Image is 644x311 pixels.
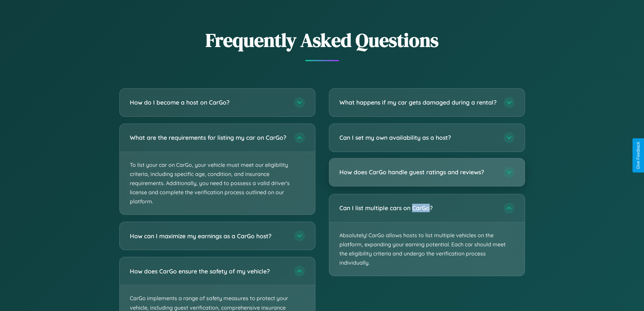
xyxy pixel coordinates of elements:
[130,232,287,240] h3: How can I maximize my earnings as a CarGo host?
[119,27,525,53] h2: Frequently Asked Questions
[130,267,287,275] h3: How does CarGo ensure the safety of my vehicle?
[339,98,497,107] h3: What happens if my car gets damaged during a rental?
[339,133,497,142] h3: Can I set my own availability as a host?
[130,133,287,142] h3: What are the requirements for listing my car on CarGo?
[120,152,315,215] p: To list your car on CarGo, your vehicle must meet our eligibility criteria, including specific ag...
[329,222,525,276] p: Absolutely! CarGo allows hosts to list multiple vehicles on the platform, expanding your earning ...
[130,98,287,107] h3: How do I become a host on CarGo?
[339,204,497,212] h3: Can I list multiple cars on CarGo?
[339,168,497,176] h3: How does CarGo handle guest ratings and reviews?
[636,142,641,169] div: Give Feedback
